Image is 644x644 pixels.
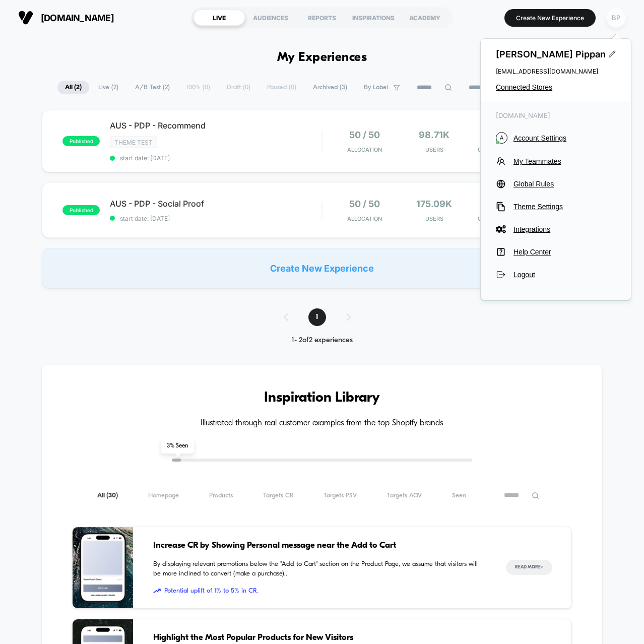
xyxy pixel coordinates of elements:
span: 175.09k [416,199,452,209]
span: Logout [513,271,616,279]
span: By displaying relevant promotions below the "Add to Cart" section on the Product Page, we assume ... [153,559,486,579]
span: published [62,205,100,215]
span: Potential uplift of 1% to 5% in CR. [153,586,486,596]
span: 50 / 50 [349,130,380,140]
span: Increase CR by Showing Personal message near the Add to Cart [153,539,486,552]
span: CONVERSION RATE [472,146,536,153]
div: Create New Experience [42,248,602,288]
span: [PERSON_NAME] Pippan [496,49,616,59]
div: LIVE [194,10,245,26]
span: ( 30 ) [106,492,118,499]
span: Users [402,215,467,222]
span: Targets PSV [324,492,357,499]
span: Integrations [513,225,616,233]
span: 1 [308,308,326,326]
span: Targets AOV [387,492,422,499]
span: My Teammates [513,157,616,165]
div: 1 - 2 of 2 experiences [274,336,371,345]
span: A/B Test ( 2 ) [127,81,177,94]
button: BP [603,8,629,28]
div: BP [606,8,626,28]
button: Connected Stores [496,83,616,91]
span: AUS - PDP - Recommend [110,120,321,131]
button: Help Center [496,247,616,257]
button: Theme Settings [496,202,616,212]
i: A [496,132,507,144]
span: Archived ( 3 ) [305,81,355,94]
span: Account Settings [513,134,616,142]
button: Logout [496,270,616,280]
span: Allocation [347,215,382,222]
span: Live ( 2 ) [91,81,126,94]
span: start date: [DATE] [110,215,321,222]
span: Help Center [513,248,616,256]
button: My Teammates [496,156,616,166]
span: Seen [452,492,466,499]
span: [DOMAIN_NAME] [496,111,616,119]
button: Integrations [496,224,616,234]
span: [DOMAIN_NAME] [41,13,114,23]
span: Targets CR [263,492,294,499]
span: 3 % Seen [161,438,194,454]
span: Allocation [347,146,382,153]
div: ACADEMY [399,10,450,26]
span: AUS - PDP - Social Proof [110,199,321,209]
img: By displaying relevant promotions below the "Add to Cart" section on the Product Page, we assume ... [73,527,133,608]
span: published [62,136,100,146]
button: [DOMAIN_NAME] [15,10,117,26]
span: [EMAIL_ADDRESS][DOMAIN_NAME] [496,68,616,75]
span: Products [209,492,233,499]
span: All [97,492,118,499]
h3: Inspiration Library [72,390,572,406]
span: Theme Test [110,137,157,148]
span: start date: [DATE] [110,154,321,162]
button: Global Rules [496,179,616,189]
h4: Illustrated through real customer examples from the top Shopify brands [72,419,572,428]
span: 50 / 50 [349,199,380,209]
span: Theme Settings [513,203,616,211]
span: All ( 2 ) [57,81,89,94]
span: By Label [364,84,388,91]
h1: My Experiences [277,50,367,65]
span: 98.71k [419,130,449,140]
button: AAccount Settings [496,132,616,144]
img: Visually logo [18,10,33,25]
div: REPORTS [296,10,348,26]
span: Homepage [148,492,179,499]
span: Users [402,146,467,153]
div: AUDIENCES [245,10,296,26]
button: Read More> [506,560,552,575]
div: INSPIRATIONS [348,10,399,26]
button: Create New Experience [504,9,596,27]
span: Global Rules [513,180,616,188]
